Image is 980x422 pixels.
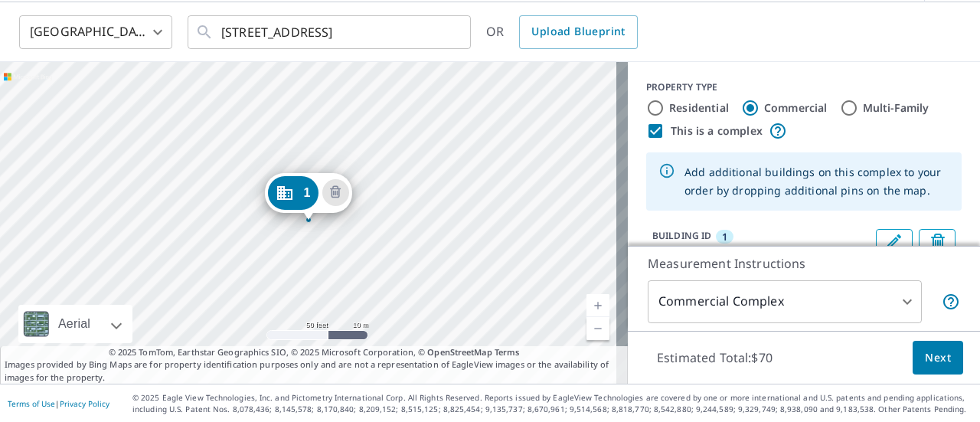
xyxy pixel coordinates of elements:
[722,230,727,244] span: 1
[913,341,963,375] button: Next
[531,22,625,41] span: Upload Blueprint
[60,398,109,409] a: Privacy Policy
[18,305,132,343] div: Aerial
[427,346,492,358] a: OpenStreetMap
[863,100,929,116] label: Multi-Family
[586,317,609,340] a: Current Level 19, Zoom Out
[264,173,351,221] div: Dropped pin, building 1, Commercial property, 7560 138 ST SURREY BC V3W0B1
[919,229,955,254] button: Delete building 1
[645,341,785,375] p: Estimated Total: $70
[519,15,637,49] a: Upload Blueprint
[8,399,109,408] p: |
[109,346,520,359] span: © 2025 TomTom, Earthstar Geographics SIO, © 2025 Microsoft Corporation, ©
[221,11,439,54] input: Search by address or latitude-longitude
[876,229,913,254] button: Edit building 1
[646,80,962,94] div: PROPERTY TYPE
[925,348,951,368] span: Next
[764,100,828,116] label: Commercial
[942,293,960,311] span: Each building may require a separate measurement report; if so, your account will be billed per r...
[648,280,922,323] div: Commercial Complex
[684,157,949,206] div: Add additional buildings on this complex to your order by dropping additional pins on the map.
[652,229,711,242] p: BUILDING ID
[132,392,972,415] p: © 2025 Eagle View Technologies, Inc. and Pictometry International Corp. All Rights Reserved. Repo...
[54,305,95,343] div: Aerial
[486,15,638,49] div: OR
[303,187,310,198] span: 1
[671,123,763,139] label: This is a complex
[8,398,55,409] a: Terms of Use
[495,346,520,358] a: Terms
[669,100,729,116] label: Residential
[19,11,172,54] div: [GEOGRAPHIC_DATA]
[586,294,609,317] a: Current Level 19, Zoom In
[648,254,960,273] p: Measurement Instructions
[322,179,349,206] button: Delete building 1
